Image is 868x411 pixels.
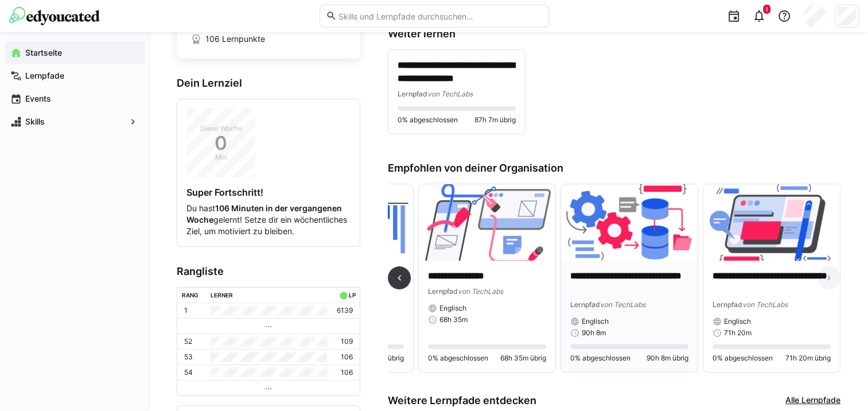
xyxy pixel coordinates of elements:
span: 71h 20m [724,328,752,338]
span: 0% abgeschlossen [713,354,773,363]
p: Du hast gelernt! Setze dir ein wöchentliches Ziel, um motiviert zu bleiben. [186,203,351,237]
span: 0% abgeschlossen [398,115,458,125]
p: 54 [184,368,193,377]
span: von TechLabs [600,300,645,309]
div: LP [348,292,355,298]
span: Englisch [724,317,751,326]
span: 0% abgeschlossen [570,354,630,363]
img: image [561,184,698,261]
span: 71h 20m übrig [785,354,831,363]
input: Skills und Lernpfade durchsuchen… [337,11,542,21]
p: 6139 [337,306,353,315]
span: von TechLabs [742,300,788,309]
span: 68h 35m [439,315,468,324]
span: Lernpfad [398,90,427,98]
p: 53 [184,352,193,362]
h3: Weitere Lernpfade entdecken [388,394,536,407]
span: Englisch [439,304,466,313]
p: 1 [184,306,188,315]
span: Englisch [582,317,609,326]
span: Lernpfad [713,300,742,309]
h3: Dein Lernziel [177,77,360,90]
a: Alle Lernpfade [785,394,840,407]
span: 90h 8m übrig [647,354,688,363]
span: 90h 8m [582,328,606,338]
p: 52 [184,337,192,346]
p: 106 [341,352,353,362]
h3: Empfohlen von deiner Organisation [388,162,840,175]
p: 109 [341,337,353,346]
h4: Super Fortschritt! [186,187,351,198]
span: 1 [765,6,768,13]
span: 106 Lernpunkte [205,33,265,45]
div: Rang [182,292,198,298]
span: Lernpfad [570,300,600,309]
h3: Weiter lernen [388,28,840,40]
h3: Rangliste [177,265,360,278]
span: von TechLabs [458,287,503,296]
span: 87h 7m übrig [474,115,516,125]
span: Lernpfad [428,287,458,296]
img: image [703,184,840,261]
img: image [419,184,555,261]
span: 68h 35m übrig [500,354,546,363]
span: 0% abgeschlossen [428,354,488,363]
p: 106 [341,368,353,377]
div: Lerner [211,292,233,298]
span: von TechLabs [427,90,473,98]
strong: 106 Minuten in der vergangenen Woche [186,203,342,224]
